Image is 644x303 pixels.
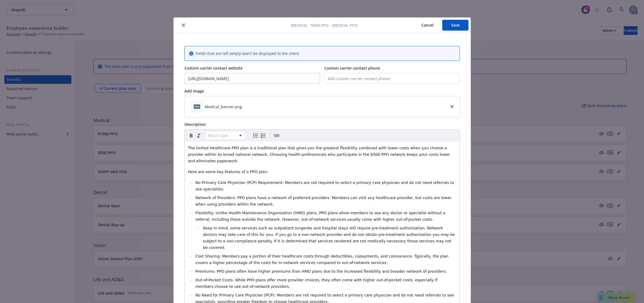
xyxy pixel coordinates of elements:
[273,132,280,139] button: Create link
[184,65,243,71] span: Custom carrier contact website
[244,104,249,110] button: download file
[180,22,187,28] button: close
[203,226,456,250] span: Keep in mind, some services such as outpatient surgeries and hospital stays still require pre-tre...
[184,88,204,94] span: Add image
[188,146,451,163] span: The United Healthcare PPO plan is a traditional plan that gives you the greatest flexibility comb...
[252,132,267,139] div: toggle group
[195,278,438,289] span: Out-of-Pocket Costs: While PPO plans offer more provider choices, they often come with higher out...
[324,73,460,84] input: Add custom carrier contact phone
[195,196,453,206] span: Network of Providers: PPO plans have a network of preferred providers. Members can visit any heal...
[259,132,267,139] button: Numbered list
[184,122,206,127] span: Description
[449,103,455,110] a: close
[442,20,468,31] button: Save
[324,65,380,71] span: Custom carrier contact phone
[195,269,447,274] span: Premiums: PPO plans often have higher premiums than HMO plans due to the increased flexibility an...
[195,180,455,191] span: No Primary Care Physician (PCP) Requirement: Members are not required to select a primary care ph...
[195,132,203,139] button: Italic
[194,104,200,108] span: png
[252,132,259,139] button: Bulleted list
[195,254,450,265] span: Cost Sharing: Members pay a portion of their healthcare costs through deductibles, copayments, an...
[195,211,447,222] span: Flexibility: Unlike Health Maintenance Organization (HMO) plans, PPO plans allow members to see a...
[205,104,242,110] div: Medical_banner.png
[196,51,299,56] span: Fields that are left empty won't be displayed to the client
[291,22,358,28] span: Medical - $500 PPO - Medical PPO
[185,73,320,84] input: Add custom carrier contact website
[413,20,442,31] button: Cancel
[187,132,195,139] button: Bold
[188,170,268,174] span: Here are some key features of a PPO plan:
[206,132,245,139] button: Block type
